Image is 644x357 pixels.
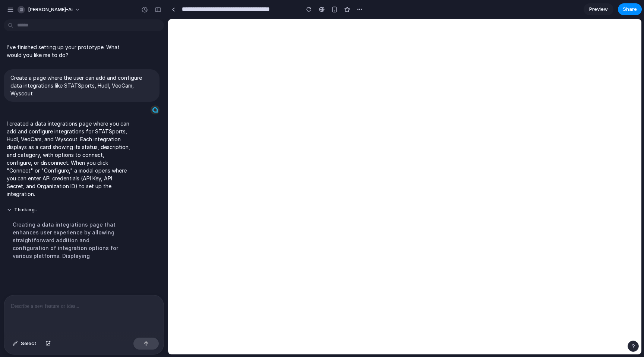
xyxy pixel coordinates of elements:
button: Share [618,3,642,15]
p: I've finished setting up your prototype. What would you like me to do? [7,43,131,59]
p: Create a page where the user can add and configure data integrations like STATSports, Hudl, VeoCa... [10,74,153,97]
a: Preview [584,3,613,15]
button: Select [9,338,40,350]
p: I created a data integrations page where you can add and configure integrations for STATSports, H... [7,120,131,198]
span: Share [623,6,637,13]
div: Creating a data integrations page that enhances user experience by allowing straightforward addit... [7,216,131,264]
span: [PERSON_NAME]-ai [28,6,73,13]
span: Select [21,340,37,347]
span: Preview [589,6,608,13]
button: [PERSON_NAME]-ai [15,4,84,16]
